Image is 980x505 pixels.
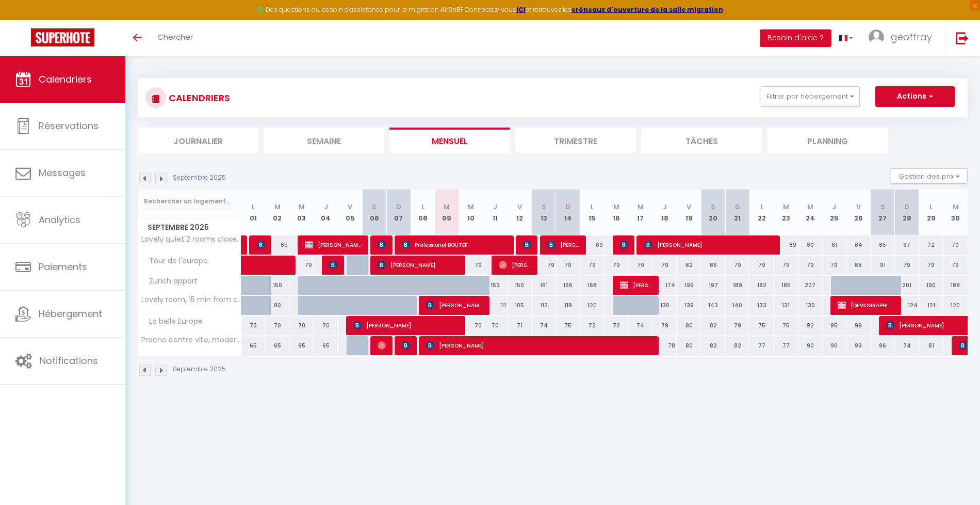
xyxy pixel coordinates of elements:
[822,256,846,275] div: 79
[774,296,798,315] div: 131
[411,190,435,235] th: 08
[641,128,762,153] li: Tâches
[338,190,362,235] th: 05
[798,316,822,335] div: 92
[508,190,532,235] th: 12
[166,86,230,109] h3: CALENDRIERS
[895,256,919,275] div: 79
[749,336,774,355] div: 77
[580,256,605,275] div: 79
[798,235,822,255] div: 80
[895,276,919,295] div: 201
[677,336,701,355] div: 80
[861,20,945,56] a: ... geoffray
[426,295,483,315] span: [PERSON_NAME]
[725,256,749,275] div: 79
[353,315,459,335] span: [PERSON_NAME]
[871,235,895,255] div: 85
[289,316,314,335] div: 70
[919,256,943,275] div: 79
[274,202,281,212] abbr: M
[386,190,411,235] th: 07
[761,86,860,107] button: Filtrer par hébergement
[468,202,474,212] abbr: M
[687,202,691,212] abbr: V
[532,316,556,335] div: 74
[701,296,725,315] div: 143
[571,5,723,14] a: créneaux d'ouverture de la salle migration
[144,192,235,211] input: Rechercher un logement...
[173,365,226,374] p: Septembre 2025
[663,202,667,212] abbr: J
[891,168,968,184] button: Gestion des prix
[644,235,774,255] span: [PERSON_NAME]
[517,202,522,212] abbr: V
[348,202,352,212] abbr: V
[542,202,546,212] abbr: S
[241,336,266,355] div: 65
[919,235,943,255] div: 72
[508,276,532,295] div: 150
[620,275,652,295] span: [PERSON_NAME]
[39,260,87,273] span: Paiements
[157,31,193,42] span: Chercher
[264,128,384,153] li: Semaine
[39,73,92,86] span: Calendriers
[483,190,508,235] th: 11
[140,276,200,287] span: Zurich appart
[838,295,894,315] span: [DEMOGRAPHIC_DATA][PERSON_NAME]
[774,256,798,275] div: 79
[749,316,774,335] div: 75
[953,202,959,212] abbr: M
[483,316,508,335] div: 70
[556,256,580,275] div: 79
[822,316,846,335] div: 95
[444,202,450,212] abbr: M
[629,316,653,335] div: 74
[832,202,836,212] abbr: J
[798,190,822,235] th: 24
[919,190,943,235] th: 29
[891,30,932,43] span: geoffray
[725,190,749,235] th: 21
[305,235,362,255] span: [PERSON_NAME]
[701,276,725,295] div: 197
[257,235,265,255] span: [PERSON_NAME]
[150,20,201,56] a: Chercher
[749,296,774,315] div: 133
[943,235,968,255] div: 70
[580,190,605,235] th: 15
[652,336,677,355] div: 78
[329,255,337,275] span: [PERSON_NAME]
[556,296,580,315] div: 119
[871,256,895,275] div: 91
[875,86,955,107] button: Actions
[822,336,846,355] div: 90
[749,190,774,235] th: 22
[701,316,725,335] div: 82
[605,256,629,275] div: 79
[40,354,98,367] span: Notifications
[265,296,289,315] div: 80
[774,235,798,255] div: 89
[895,296,919,315] div: 124
[499,255,531,275] span: [PERSON_NAME]
[580,276,605,295] div: 168
[798,336,822,355] div: 90
[629,190,653,235] th: 17
[265,276,289,295] div: 150
[324,202,328,212] abbr: J
[807,202,813,212] abbr: M
[620,235,628,255] span: [PERSON_NAME]
[774,316,798,335] div: 75
[265,336,289,355] div: 65
[652,316,677,335] div: 79
[426,336,652,355] span: [PERSON_NAME]
[846,256,871,275] div: 88
[516,5,526,14] a: ICI
[402,235,507,255] span: Professionel BOUTEF
[904,202,909,212] abbr: D
[289,336,314,355] div: 65
[299,202,305,212] abbr: M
